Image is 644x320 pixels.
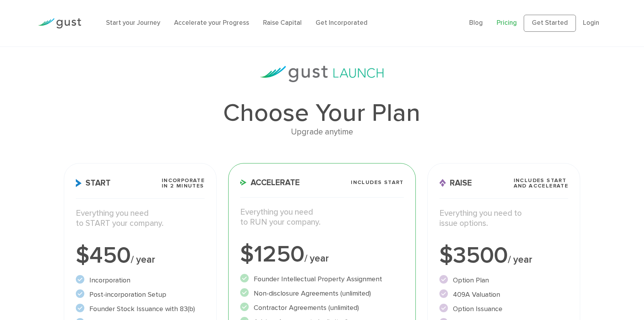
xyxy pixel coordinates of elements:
span: Start [76,179,111,187]
li: Non-disclosure Agreements (unlimited) [240,288,404,299]
li: Incorporation [76,275,205,286]
li: Post-incorporation Setup [76,289,205,300]
div: $3500 [439,244,568,267]
span: / year [131,254,155,265]
img: Accelerate Icon [240,179,247,186]
a: Login [583,19,599,27]
span: Includes START [351,180,404,185]
a: Blog [469,19,483,27]
p: Everything you need to RUN your company. [240,207,404,228]
li: Founder Intellectual Property Assignment [240,274,404,284]
div: Upgrade anytime [64,126,580,139]
span: / year [304,253,329,264]
span: Includes START and ACCELERATE [514,178,569,189]
span: Accelerate [240,179,300,187]
img: gust-launch-logos.svg [260,66,384,82]
img: Raise Icon [439,179,446,187]
a: Get Incorporated [316,19,367,27]
li: Option Issuance [439,304,568,314]
a: Pricing [497,19,517,27]
a: Start your Journey [106,19,160,27]
a: Raise Capital [263,19,302,27]
span: Raise [439,179,472,187]
li: Contractor Agreements (unlimited) [240,303,404,313]
a: Accelerate your Progress [174,19,249,27]
h1: Choose Your Plan [64,101,580,126]
span: Incorporate in 2 Minutes [162,178,205,189]
p: Everything you need to START your company. [76,208,205,229]
li: Founder Stock Issuance with 83(b) [76,304,205,314]
a: Get Started [524,15,576,32]
li: Option Plan [439,275,568,286]
img: Start Icon X2 [76,179,82,187]
img: Gust Logo [38,18,81,29]
span: / year [508,254,532,265]
div: $450 [76,244,205,267]
p: Everything you need to issue options. [439,208,568,229]
div: $1250 [240,243,404,266]
li: 409A Valuation [439,289,568,300]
